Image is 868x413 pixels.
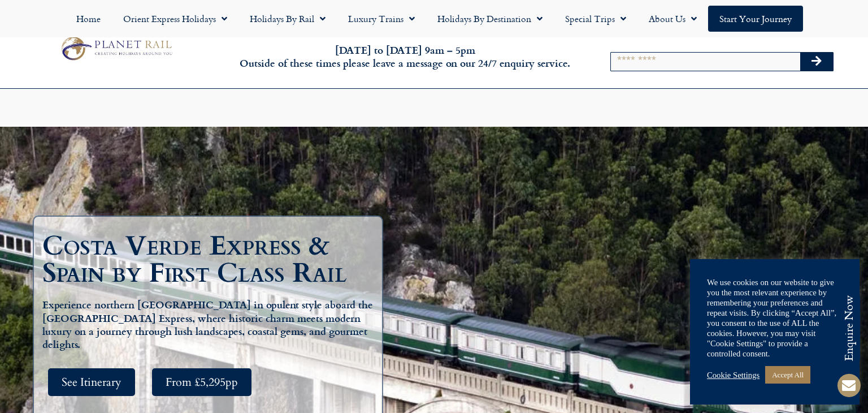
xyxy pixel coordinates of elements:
[65,6,112,32] a: Home
[800,53,833,71] button: Search
[57,34,175,63] img: Planet Rail Train Holidays Logo
[235,44,576,70] h6: [DATE] to [DATE] 9am – 5pm Outside of these times please leave a message on our 24/7 enquiry serv...
[48,368,135,396] a: See Itinerary
[765,366,810,384] a: Accept All
[166,375,238,389] span: From £5,295pp
[708,6,803,32] a: Start your Journey
[42,233,379,287] h1: Costa Verde Express & Spain by First Class Rail
[637,6,708,32] a: About Us
[112,6,238,32] a: Orient Express Holidays
[554,6,637,32] a: Special Trips
[707,370,759,380] a: Cookie Settings
[337,6,426,32] a: Luxury Trains
[62,375,121,389] span: See Itinerary
[6,6,862,32] nav: Menu
[707,277,843,359] div: We use cookies on our website to give you the most relevant experience by remembering your prefer...
[42,298,379,351] h5: Experience northern [GEOGRAPHIC_DATA] in opulent style aboard the [GEOGRAPHIC_DATA] Express, wher...
[426,6,554,32] a: Holidays by Destination
[152,368,251,396] a: From £5,295pp
[238,6,337,32] a: Holidays by Rail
